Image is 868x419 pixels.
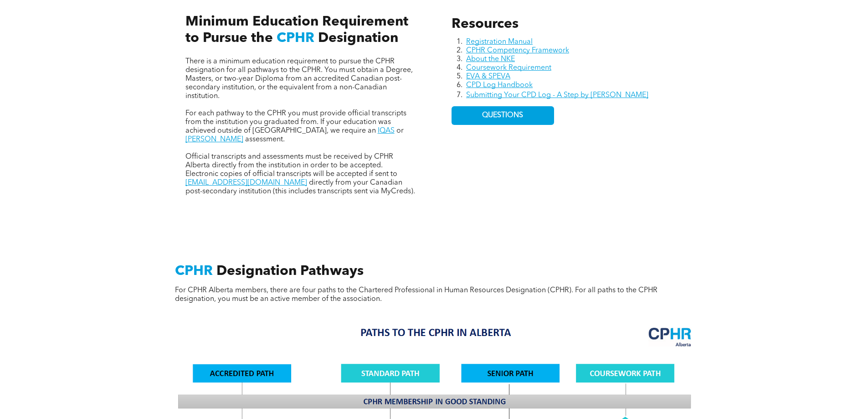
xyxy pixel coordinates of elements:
[466,56,515,63] a: About the NKE
[466,82,533,89] a: CPD Log Handbook
[482,111,523,120] span: QUESTIONS
[466,64,551,72] a: Coursework Requirement
[185,15,408,45] span: Minimum Education Requirement to Pursue the
[185,179,307,186] a: [EMAIL_ADDRESS][DOMAIN_NAME]
[466,92,648,99] a: Submitting Your CPD Log - A Step by [PERSON_NAME]
[185,110,406,134] span: For each pathway to the CPHR you must provide official transcripts from the institution you gradu...
[396,127,404,134] span: or
[185,153,397,178] span: Official transcripts and assessments must be received by CPHR Alberta directly from the instituti...
[318,31,398,45] span: Designation
[466,73,510,80] a: EVA & SPEVA
[466,38,533,46] a: Registration Manual
[452,106,554,125] a: QUESTIONS
[277,31,314,45] span: CPHR
[185,136,243,143] a: [PERSON_NAME]
[452,17,519,31] span: Resources
[378,127,395,134] a: IQAS
[216,264,364,278] span: Designation Pathways
[185,58,413,100] span: There is a minimum education requirement to pursue the CPHR designation for all pathways to the C...
[175,287,657,303] span: For CPHR Alberta members, there are four paths to the Chartered Professional in Human Resources D...
[245,136,285,143] span: assessment.
[175,264,213,278] span: CPHR
[466,47,569,54] a: CPHR Competency Framework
